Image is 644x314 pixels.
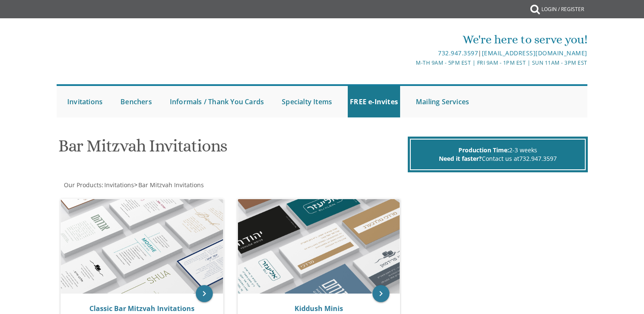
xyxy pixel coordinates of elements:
[482,49,587,57] a: [EMAIL_ADDRESS][DOMAIN_NAME]
[104,181,134,189] span: Invitations
[414,86,471,117] a: Mailing Services
[519,154,557,163] a: 732.947.3597
[372,285,389,302] a: keyboard_arrow_right
[138,181,204,189] span: Bar Mitzvah Invitations
[234,58,587,67] div: M-Th 9am - 5pm EST | Fri 9am - 1pm EST | Sun 11am - 3pm EST
[410,139,586,170] div: 2-3 weeks Contact us at
[234,31,587,48] div: We're here to serve you!
[168,86,266,117] a: Informals / Thank You Cards
[295,304,343,313] a: Kiddush Minis
[137,181,204,189] a: Bar Mitzvah Invitations
[63,181,102,189] a: Our Products
[234,48,587,58] div: |
[238,199,400,294] img: Kiddush Minis
[103,181,134,189] a: Invitations
[196,285,213,302] a: keyboard_arrow_right
[438,49,478,57] a: 732.947.3597
[58,137,406,162] h1: Bar Mitzvah Invitations
[65,86,105,117] a: Invitations
[458,146,509,154] span: Production Time:
[89,304,195,313] a: Classic Bar Mitzvah Invitations
[439,154,482,163] span: Need it faster?
[61,199,223,294] img: Classic Bar Mitzvah Invitations
[118,86,154,117] a: Benchers
[280,86,334,117] a: Specialty Items
[134,181,204,189] span: >
[57,181,322,189] div: :
[348,86,400,117] a: FREE e-Invites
